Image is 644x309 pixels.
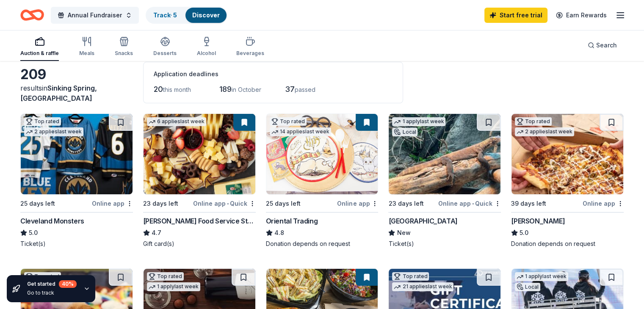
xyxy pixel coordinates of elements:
[79,33,94,61] button: Meals
[153,11,177,19] a: Track· 5
[197,50,216,57] div: Alcohol
[192,11,220,19] a: Discover
[79,50,94,57] div: Meals
[388,216,457,226] div: [GEOGRAPHIC_DATA]
[29,228,38,238] span: 5.0
[24,127,83,136] div: 2 applies last week
[154,85,163,94] span: 20
[511,216,565,226] div: [PERSON_NAME]
[511,240,624,248] div: Donation depends on request
[20,199,55,209] div: 25 days left
[392,282,453,291] div: 21 applies last week
[20,84,97,102] span: in
[266,216,318,226] div: Oriental Trading
[193,198,256,209] div: Online app Quick
[163,86,191,93] span: this month
[581,37,624,54] button: Search
[51,7,139,24] button: Annual Fundraiser
[236,50,264,57] div: Beverages
[515,283,540,291] div: Local
[515,272,568,281] div: 1 apply last week
[511,114,623,194] img: Image for Casey's
[152,228,161,238] span: 4.7
[20,113,133,248] a: Image for Cleveland MonstersTop rated2 applieslast week25 days leftOnline appCleveland Monsters5....
[484,8,547,23] a: Start free trial
[511,199,546,209] div: 39 days left
[27,280,77,288] div: Get started
[20,84,97,102] span: Sinking Spring, [GEOGRAPHIC_DATA]
[389,114,500,194] img: Image for Cincinnati Zoo & Botanical Garden
[144,114,255,194] img: Image for Gordon Food Service Store
[20,83,133,103] div: results
[143,216,256,226] div: [PERSON_NAME] Food Service Store
[143,240,256,248] div: Gift card(s)
[583,198,624,209] div: Online app
[20,216,84,226] div: Cleveland Monsters
[511,113,624,248] a: Image for Casey'sTop rated2 applieslast week39 days leftOnline app[PERSON_NAME]5.0Donation depend...
[388,240,501,248] div: Ticket(s)
[392,272,429,281] div: Top rated
[147,282,200,291] div: 1 apply last week
[143,113,256,248] a: Image for Gordon Food Service Store6 applieslast week23 days leftOnline app•Quick[PERSON_NAME] Fo...
[266,240,379,248] div: Donation depends on request
[115,33,133,61] button: Snacks
[236,33,264,61] button: Beverages
[266,199,301,209] div: 25 days left
[20,240,133,248] div: Ticket(s)
[227,200,229,207] span: •
[274,228,284,238] span: 4.8
[515,117,552,126] div: Top rated
[59,280,77,288] div: 40 %
[154,69,392,79] div: Application deadlines
[337,198,378,209] div: Online app
[143,199,178,209] div: 23 days left
[270,117,307,126] div: Top rated
[153,50,177,57] div: Desserts
[147,272,184,281] div: Top rated
[392,117,445,126] div: 1 apply last week
[397,228,410,238] span: New
[520,228,528,238] span: 5.0
[24,117,61,126] div: Top rated
[392,128,417,136] div: Local
[147,117,206,126] div: 6 applies last week
[197,33,216,61] button: Alcohol
[146,7,227,24] button: Track· 5Discover
[515,127,574,136] div: 2 applies last week
[551,8,612,23] a: Earn Rewards
[219,85,232,94] span: 189
[472,200,474,207] span: •
[115,50,133,57] div: Snacks
[153,33,177,61] button: Desserts
[438,198,501,209] div: Online app Quick
[21,114,133,194] img: Image for Cleveland Monsters
[27,290,77,296] div: Go to track
[232,86,261,93] span: in October
[92,198,133,209] div: Online app
[270,127,331,136] div: 14 applies last week
[20,50,59,57] div: Auction & raffle
[285,85,295,94] span: 37
[596,40,617,50] span: Search
[266,113,379,248] a: Image for Oriental TradingTop rated14 applieslast week25 days leftOnline appOriental Trading4.8Do...
[388,113,501,248] a: Image for Cincinnati Zoo & Botanical Garden1 applylast weekLocal23 days leftOnline app•Quick[GEOG...
[68,10,122,20] span: Annual Fundraiser
[295,86,315,93] span: passed
[388,199,423,209] div: 23 days left
[20,66,133,83] div: 209
[266,114,378,194] img: Image for Oriental Trading
[20,33,59,61] button: Auction & raffle
[20,5,44,25] a: Home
